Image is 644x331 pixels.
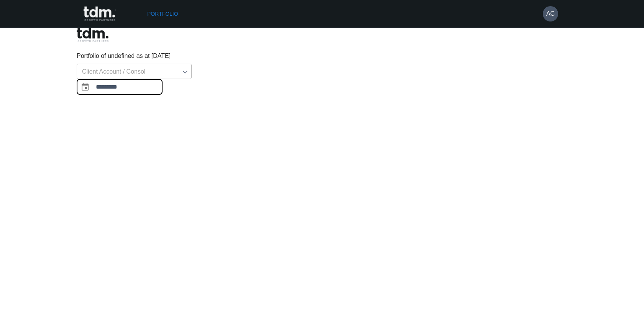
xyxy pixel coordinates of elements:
button: Choose date, selected date is Jul 31, 2025 [77,79,93,95]
button: AC [543,6,558,21]
div: Client Account / Consol [77,64,192,79]
p: Portfolio of undefined as at [DATE] [77,51,567,61]
a: Portfolio [144,7,181,21]
h6: AC [546,9,555,18]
